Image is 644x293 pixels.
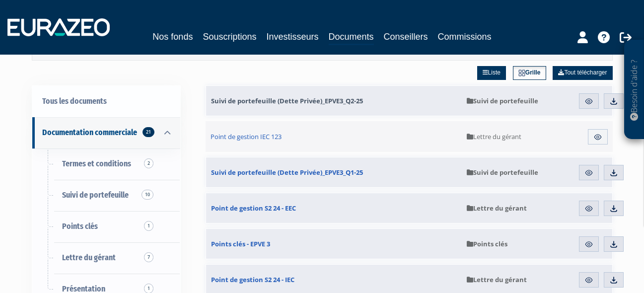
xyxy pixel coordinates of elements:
img: download.svg [609,168,618,177]
p: Besoin d'aide ? [629,45,640,135]
span: Suivi de portefeuille (Dette Privée)_EPVE3_Q2-25 [211,96,363,105]
a: Grille [513,66,546,80]
img: eye.svg [584,168,593,177]
span: 7 [144,252,153,262]
span: Points clés [467,239,507,248]
a: Souscriptions [203,30,256,44]
img: download.svg [609,97,618,106]
img: grid.svg [518,70,525,76]
span: Documentation commerciale [42,128,137,137]
img: download.svg [609,204,618,213]
span: Lettre du gérant [467,132,521,141]
a: Lettre du gérant7 [32,242,180,274]
img: eye.svg [584,97,593,106]
img: eye.svg [584,276,593,285]
a: Suivi de portefeuille (Dette Privée)_EPVE3_Q2-25 [206,86,462,116]
img: eye.svg [584,240,593,249]
img: download.svg [609,240,618,249]
span: Lettre du gérant [467,204,527,213]
span: Suivi de portefeuille [467,168,538,177]
a: Suivi de portefeuille (Dette Privée)_EPVE3_Q1-25 [206,157,462,187]
a: Commissions [438,30,492,44]
span: Termes et conditions [62,159,131,168]
span: Point de gestion S2 24 - EEC [211,204,296,213]
a: Conseillers [384,30,428,44]
span: Lettre du gérant [467,275,527,284]
span: Point de gestion S2 24 - IEC [211,275,294,284]
a: Termes et conditions2 [32,148,180,180]
span: Lettre du gérant [62,253,116,262]
span: Points clés - EPVE 3 [211,239,270,248]
span: Point de gestion IEC 123 [211,132,282,141]
a: Suivi de portefeuille10 [32,180,180,211]
span: Points clés [62,221,98,231]
a: Point de gestion S2 24 - EEC [206,193,462,223]
span: 1 [144,221,153,231]
span: Suivi de portefeuille (Dette Privée)_EPVE3_Q1-25 [211,168,363,177]
a: Documents [329,30,374,45]
span: 2 [144,158,153,168]
span: Suivi de portefeuille [467,96,538,105]
a: Tout télécharger [553,66,612,80]
a: Points clés1 [32,211,180,242]
a: Documentation commerciale 21 [32,117,180,148]
span: Suivi de portefeuille [62,190,129,200]
img: eye.svg [584,204,593,213]
img: download.svg [609,276,618,285]
a: Points clés - EPVE 3 [206,229,462,259]
a: Tous les documents [32,86,180,117]
img: eye.svg [593,133,602,142]
span: 21 [143,127,154,137]
a: Investisseurs [266,30,318,44]
a: Nos fonds [152,30,193,44]
a: Liste [477,66,506,80]
img: 1732889491-logotype_eurazeo_blanc_rvb.png [7,18,110,36]
span: 10 [142,190,153,200]
a: Point de gestion IEC 123 [206,121,462,152]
